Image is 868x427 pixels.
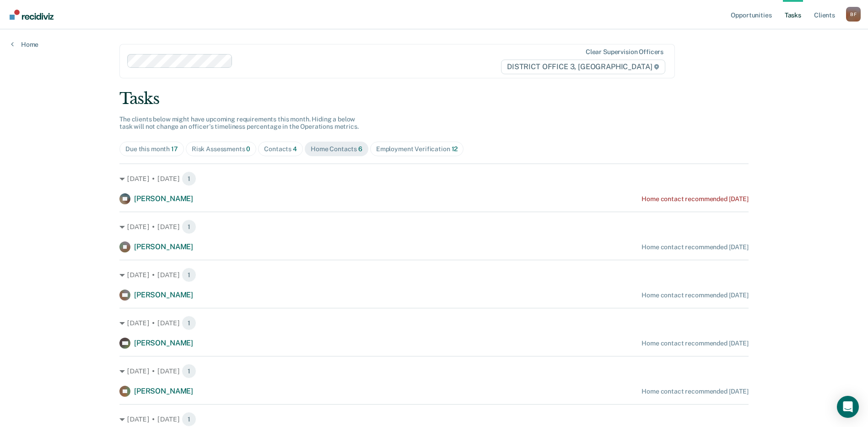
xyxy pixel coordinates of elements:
[846,7,861,22] div: B F
[10,10,54,20] img: Recidiviz
[11,40,38,49] a: Home
[134,339,193,347] span: [PERSON_NAME]
[837,396,859,418] div: Open Intercom Messenger
[119,316,749,330] div: [DATE] • [DATE] 1
[134,290,193,299] span: [PERSON_NAME]
[293,145,297,153] span: 4
[246,145,250,153] span: 0
[134,242,193,251] span: [PERSON_NAME]
[501,60,665,74] span: DISTRICT OFFICE 3, [GEOGRAPHIC_DATA]
[182,412,196,427] span: 1
[134,387,193,395] span: [PERSON_NAME]
[586,48,663,56] div: Clear supervision officers
[119,219,749,234] div: [DATE] • [DATE] 1
[119,268,749,282] div: [DATE] • [DATE] 1
[376,145,458,153] div: Employment Verification
[119,89,749,108] div: Tasks
[182,219,196,234] span: 1
[452,145,458,153] span: 12
[119,171,749,186] div: [DATE] • [DATE] 1
[134,194,193,203] span: [PERSON_NAME]
[192,145,251,153] div: Risk Assessments
[182,171,196,186] span: 1
[358,145,362,153] span: 6
[171,145,178,153] span: 17
[182,268,196,282] span: 1
[642,291,749,299] div: Home contact recommended [DATE]
[182,316,196,330] span: 1
[311,145,362,153] div: Home Contacts
[119,364,749,378] div: [DATE] • [DATE] 1
[642,388,749,395] div: Home contact recommended [DATE]
[182,364,196,378] span: 1
[642,243,749,251] div: Home contact recommended [DATE]
[264,145,297,153] div: Contacts
[642,339,749,347] div: Home contact recommended [DATE]
[846,7,861,22] button: Profile dropdown button
[642,195,749,203] div: Home contact recommended [DATE]
[119,115,359,131] span: The clients below might have upcoming requirements this month. Hiding a below task will not chang...
[125,145,178,153] div: Due this month
[119,412,749,427] div: [DATE] • [DATE] 1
